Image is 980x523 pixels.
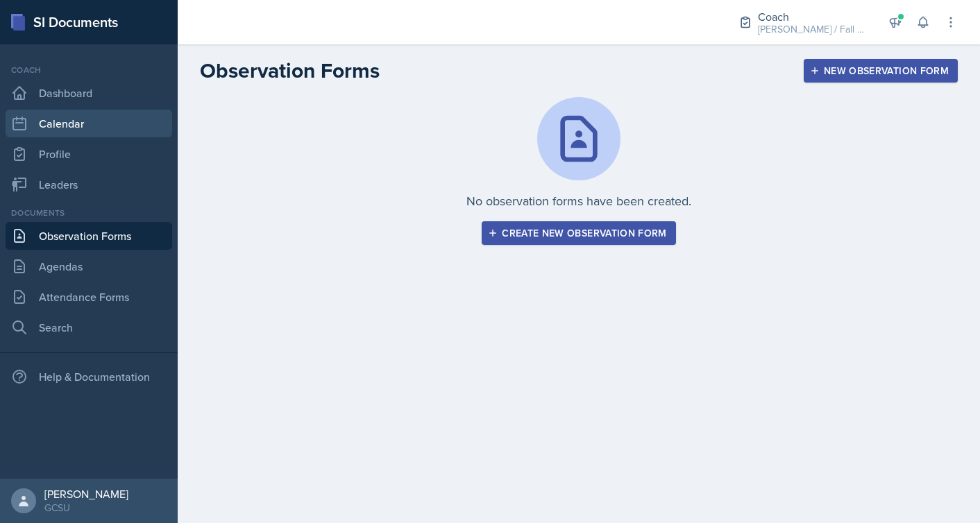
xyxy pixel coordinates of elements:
button: Create new observation form [482,221,675,245]
a: Profile [6,140,172,168]
a: Search [6,314,172,341]
a: Attendance Forms [6,283,172,311]
div: Coach [758,8,869,25]
div: Coach [6,64,172,76]
a: Leaders [6,171,172,198]
div: New Observation Form [813,65,949,76]
a: Dashboard [6,79,172,107]
div: [PERSON_NAME] / Fall 2025 [758,22,869,37]
div: Documents [6,207,172,219]
h2: Observation Forms [200,58,380,83]
p: No observation forms have been created. [466,191,691,210]
a: Calendar [6,110,172,137]
a: Agendas [6,252,172,280]
div: GCSU [44,501,128,515]
button: New Observation Form [804,59,958,83]
div: Help & Documentation [6,363,172,391]
a: Observation Forms [6,222,172,250]
div: [PERSON_NAME] [44,487,128,501]
div: Create new observation form [491,228,666,239]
